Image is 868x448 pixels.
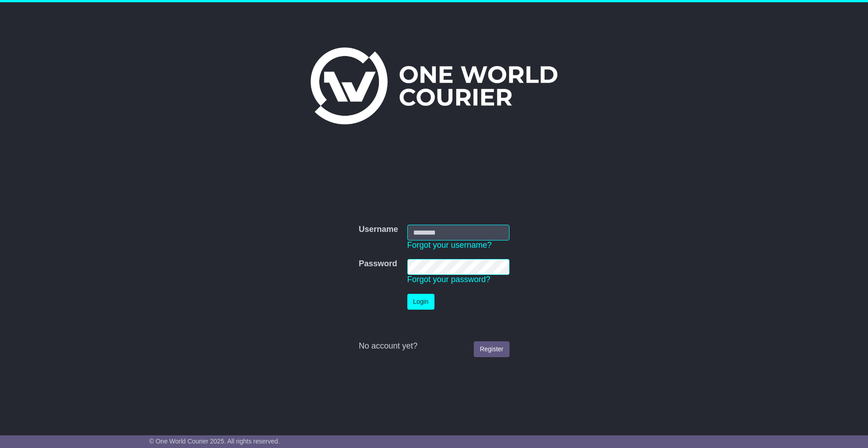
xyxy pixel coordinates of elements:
label: Username [359,225,398,235]
span: © One World Courier 2025. All rights reserved. [149,438,280,445]
button: Login [407,294,434,310]
a: Forgot your password? [407,275,491,284]
img: One World [311,47,557,124]
div: No account yet? [359,341,509,351]
a: Forgot your username? [407,241,492,250]
label: Password [359,259,397,269]
a: Register [474,341,509,357]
